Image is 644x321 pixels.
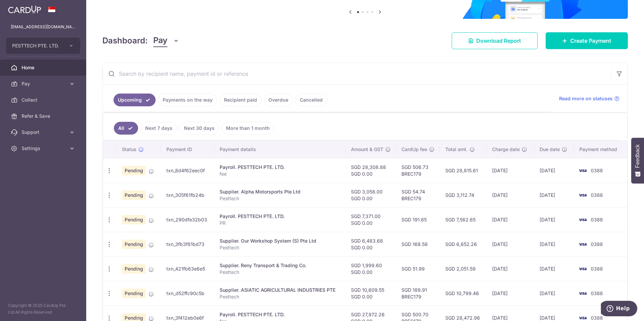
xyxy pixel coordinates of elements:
[8,5,41,13] img: CardUp
[570,37,611,45] span: Create Payment
[220,94,261,106] a: Recipient paid
[12,42,62,49] span: PESTTECH PTE. LTD.
[440,207,487,232] td: SGD 7,562.65
[534,256,574,281] td: [DATE]
[492,146,520,153] span: Charge date
[346,183,396,207] td: SGD 3,058.00 SGD 0.00
[591,266,603,272] span: 0388
[22,113,66,119] span: Refer & Save
[476,37,521,45] span: Download Report
[631,138,644,183] button: Feedback - Show survey
[559,95,613,102] span: Read more on statuses
[576,240,589,248] img: Bank Card
[103,63,611,84] input: Search by recipient name, payment id or reference
[220,287,340,293] div: Supplier. ASIATIC AGRICULTURAL INDUSTRIES PTE
[6,38,80,54] button: PESTTECH PTE. LTD.
[346,207,396,232] td: SGD 7,371.00 SGD 0.00
[601,301,637,318] iframe: Opens a widget where you can find more information
[546,32,628,49] a: Create Payment
[635,144,641,168] span: Feedback
[576,216,589,224] img: Bank Card
[540,146,560,153] span: Due date
[534,281,574,306] td: [DATE]
[396,158,440,183] td: SGD 506.73 BREC179
[220,238,340,244] div: Supplier. Our Workshop System (S) Pte Ltd
[264,94,293,106] a: Overdue
[161,207,215,232] td: txn_290dfe32b03
[591,217,603,222] span: 0388
[591,315,603,321] span: 0388
[220,171,340,177] p: fee
[11,24,75,30] p: [EMAIL_ADDRESS][DOMAIN_NAME]
[487,207,534,232] td: [DATE]
[161,158,215,183] td: txn_8d4f62eec0f
[220,269,340,276] p: Pesttech
[222,122,274,135] a: More than 1 month
[114,94,156,106] a: Upcoming
[574,141,627,158] th: Payment method
[452,32,538,49] a: Download Report
[122,289,146,298] span: Pending
[440,256,487,281] td: SGD 2,051.59
[122,240,146,249] span: Pending
[122,215,146,224] span: Pending
[161,256,215,281] td: txn_421fb63e6e5
[122,190,146,200] span: Pending
[576,191,589,199] img: Bank Card
[22,97,66,103] span: Collect
[122,146,136,153] span: Status
[220,293,340,300] p: Pesttech
[487,183,534,207] td: [DATE]
[440,183,487,207] td: SGD 3,112.74
[487,256,534,281] td: [DATE]
[122,166,146,175] span: Pending
[22,64,66,71] span: Home
[396,256,440,281] td: SGD 51.99
[487,281,534,306] td: [DATE]
[445,146,468,153] span: Total amt.
[22,145,66,152] span: Settings
[534,232,574,256] td: [DATE]
[440,232,487,256] td: SGD 6,652.26
[487,158,534,183] td: [DATE]
[114,122,138,135] a: All
[180,122,219,135] a: Next 30 days
[346,158,396,183] td: SGD 28,308.88 SGD 0.00
[396,232,440,256] td: SGD 168.58
[487,232,534,256] td: [DATE]
[346,281,396,306] td: SGD 10,609.55 SGD 0.00
[161,281,215,306] td: txn_d52ffc90c5b
[122,264,146,274] span: Pending
[440,158,487,183] td: SGD 28,815.61
[214,141,346,158] th: Payment details
[220,220,340,226] p: PR
[534,158,574,183] td: [DATE]
[576,167,589,175] img: Bank Card
[102,35,148,47] h4: Dashboard:
[396,207,440,232] td: SGD 191.65
[22,80,66,87] span: Pay
[158,94,217,106] a: Payments on the way
[346,256,396,281] td: SGD 1,999.60 SGD 0.00
[591,241,603,247] span: 0388
[220,164,340,171] div: Payroll. PESTTECH PTE. LTD.
[396,183,440,207] td: SGD 54.74 BREC179
[220,188,340,195] div: Supplier. Alpha Motorsports Pte Ltd
[559,95,619,102] a: Read more on statuses
[161,141,215,158] th: Payment ID
[220,311,340,318] div: Payroll. PESTTECH PTE. LTD.
[22,129,66,136] span: Support
[351,146,383,153] span: Amount & GST
[153,34,179,47] button: Pay
[576,289,589,297] img: Bank Card
[396,281,440,306] td: SGD 189.91 BREC179
[401,146,427,153] span: CardUp fee
[591,168,603,173] span: 0388
[591,290,603,296] span: 0388
[220,213,340,220] div: Payroll. PESTTECH PTE. LTD.
[295,94,327,106] a: Cancelled
[220,195,340,202] p: Pesttech
[153,34,167,47] span: Pay
[534,207,574,232] td: [DATE]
